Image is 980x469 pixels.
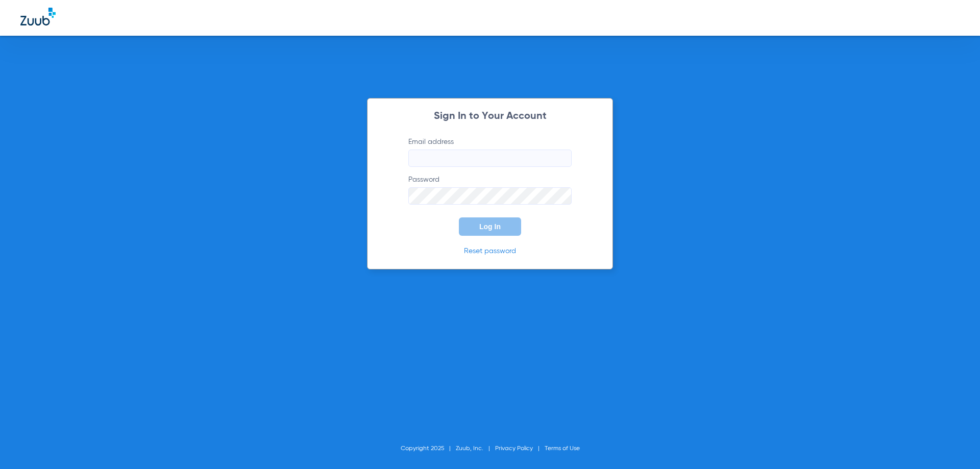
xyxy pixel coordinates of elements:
img: Zuub Logo [20,8,56,26]
a: Terms of Use [545,446,580,452]
input: Email address [408,150,572,167]
li: Zuub, Inc. [456,443,495,454]
a: Reset password [464,248,516,255]
label: Password [408,175,572,205]
h2: Sign In to Your Account [393,111,587,121]
li: Copyright 2025 [401,443,456,454]
label: Email address [408,137,572,167]
input: Password [408,187,572,205]
span: Log In [479,223,501,231]
button: Log In [459,217,521,236]
a: Privacy Policy [495,446,533,452]
iframe: Chat Widget [929,420,980,469]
